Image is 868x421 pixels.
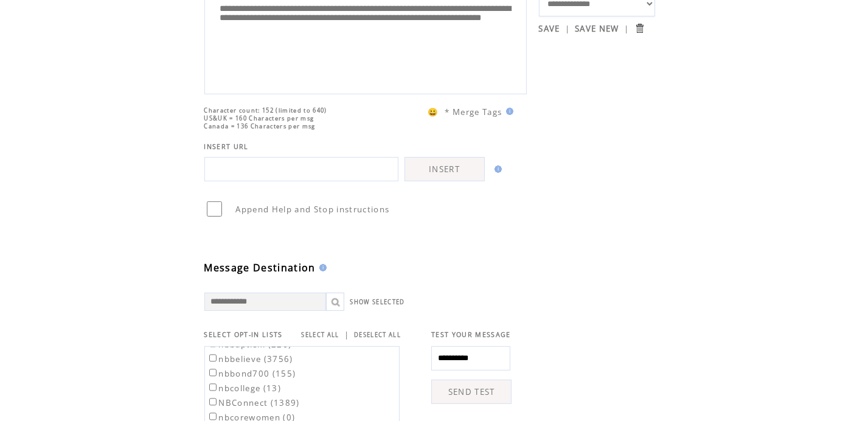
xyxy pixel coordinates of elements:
input: nbcollege (13) [209,383,217,391]
span: * Merge Tags [445,106,502,117]
label: nbcollege (13) [207,383,282,394]
a: SAVE NEW [575,23,619,34]
img: help.gif [491,165,502,173]
span: SELECT OPT-IN LISTS [204,330,283,339]
a: SAVE [539,23,560,34]
a: SHOW SELECTED [350,298,405,306]
span: Append Help and Stop instructions [236,204,390,215]
span: | [565,23,570,34]
input: Submit [634,23,645,34]
span: INSERT URL [204,142,249,151]
label: NBConnect (1389) [207,397,300,408]
a: DESELECT ALL [354,331,401,339]
label: nbbelieve (3756) [207,353,293,364]
img: help.gif [502,108,513,115]
a: SEND TEST [431,380,512,404]
a: SELECT ALL [302,331,339,339]
img: help.gif [316,264,327,271]
a: INSERT [404,157,485,181]
input: nbbelieve (3756) [209,354,217,362]
input: nbbond700 (155) [209,369,217,377]
span: | [624,23,629,34]
span: Message Destination [204,261,316,274]
input: nbcorewomen (0) [209,412,217,420]
span: Canada = 136 Characters per msg [204,122,316,130]
span: Character count: 152 (limited to 640) [204,106,327,114]
input: NBConnect (1389) [209,398,217,406]
span: TEST YOUR MESSAGE [431,330,511,339]
label: nbbond700 (155) [207,368,296,379]
span: 😀 [428,106,439,117]
span: US&UK = 160 Characters per msg [204,114,314,122]
span: | [344,329,349,340]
